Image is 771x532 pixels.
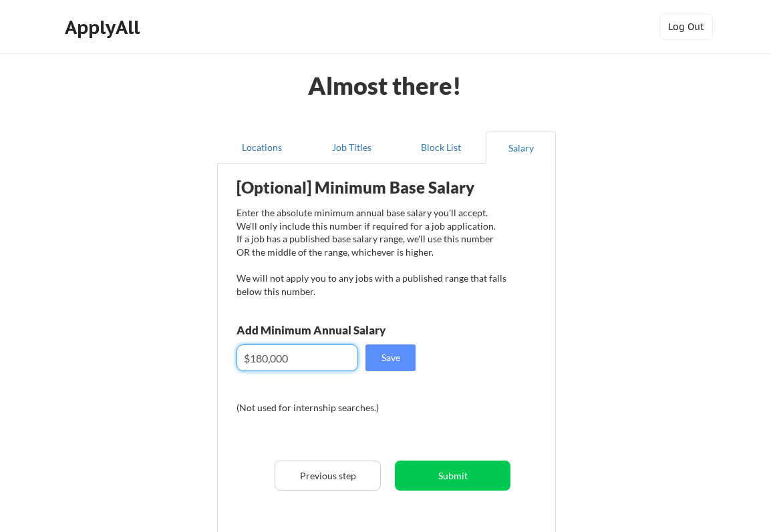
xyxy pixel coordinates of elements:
div: Almost there! [292,73,478,97]
div: (Not used for internship searches.) [237,401,418,415]
button: Submit [395,461,510,491]
button: Previous step [275,461,381,491]
div: Add Minimum Annual Salary [237,324,445,336]
button: Log Out [659,13,713,40]
div: Enter the absolute minimum annual base salary you'll accept. We'll only include this number if re... [237,206,506,298]
button: Salary [486,131,556,164]
input: E.g. $100,000 [237,344,358,371]
button: Block List [396,131,486,164]
button: Locations [217,131,307,164]
button: Save [365,344,416,371]
div: ApplyAll [65,16,144,39]
div: [Optional] Minimum Base Salary [237,180,506,196]
button: Job Titles [307,131,396,164]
